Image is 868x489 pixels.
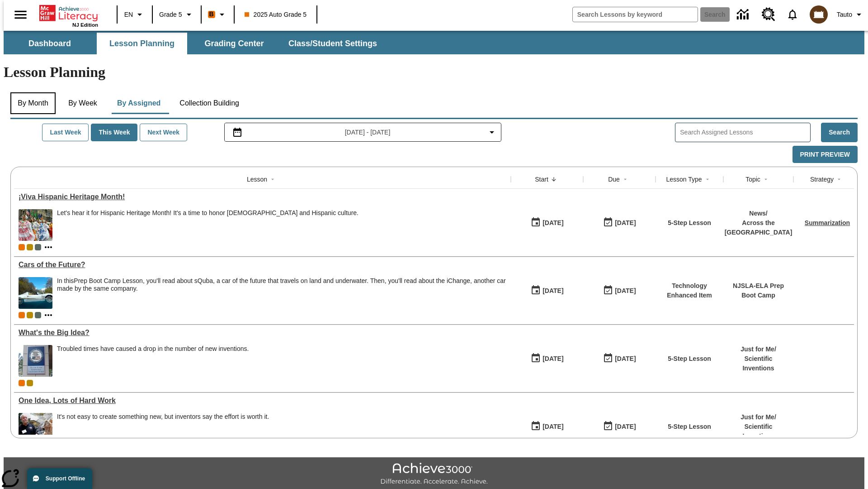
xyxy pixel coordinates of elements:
[542,217,563,229] div: [DATE]
[615,285,636,297] div: [DATE]
[19,193,506,201] div: ¡Viva Hispanic Heritage Month!
[760,174,771,185] button: Sort
[60,92,105,114] button: By Week
[600,214,639,231] button: 09/21/25: Last day the lesson can be accessed
[19,345,52,377] img: A large sign near a building says U.S. Patent and Trademark Office. A troubled economy can make i...
[57,413,269,445] div: It's not easy to create something new, but inventors say the effort is worth it.
[528,214,566,231] button: 09/18/25: First time the lesson was available
[19,209,52,241] img: A photograph of Hispanic women participating in a parade celebrating Hispanic culture. The women ...
[19,193,506,201] a: ¡Viva Hispanic Heritage Month! , Lessons
[793,146,858,163] button: Print Preview
[43,242,54,253] button: Show more classes
[4,31,864,54] div: SubNavbar
[5,33,95,54] button: Dashboard
[810,5,828,24] img: avatar image
[27,244,33,250] span: New 2025 class
[548,174,559,185] button: Sort
[528,282,566,299] button: 09/18/25: First time the lesson was available
[345,128,391,137] span: [DATE] - [DATE]
[39,4,98,22] a: Home
[728,422,789,441] p: Scientific Inventions
[600,350,639,367] button: 04/13/26: Last day the lesson can be accessed
[57,209,359,217] div: Let's hear it for Hispanic Heritage Month! It's a time to honor [DEMOGRAPHIC_DATA] and Hispanic c...
[35,244,41,250] div: OL 2025 Auto Grade 6
[247,175,267,184] div: Lesson
[72,22,98,28] span: NJ Edition
[57,277,506,309] div: In this Prep Boot Camp Lesson, you'll read about sQuba, a car of the future that travels on land ...
[528,418,566,435] button: 03/17/25: First time the lesson was available
[804,3,833,26] button: Select a new avatar
[620,174,631,185] button: Sort
[140,124,187,141] button: Next Week
[731,2,756,27] a: Data Center
[19,329,506,337] div: What's the Big Idea?
[725,209,793,218] p: News /
[805,219,850,226] a: Summarization
[19,312,25,318] span: Current Class
[728,412,789,422] p: Just for Me /
[528,350,566,367] button: 04/07/25: First time the lesson was available
[281,33,384,54] button: Class/Student Settings
[834,174,844,185] button: Sort
[57,345,249,353] div: Troubled times have caused a drop in the number of new inventions.
[19,261,506,269] div: Cars of the Future?
[542,285,563,297] div: [DATE]
[615,353,636,364] div: [DATE]
[615,217,636,229] div: [DATE]
[660,281,719,300] p: Technology Enhanced Item
[57,277,506,292] testabrev: Prep Boot Camp Lesson, you'll read about sQuba, a car of the future that travels on land and unde...
[728,281,789,300] p: NJSLA-ELA Prep Boot Camp
[245,10,307,19] span: 2025 Auto Grade 5
[573,7,698,22] input: search field
[46,475,85,482] span: Support Offline
[27,468,92,489] button: Support Offline
[19,380,25,386] span: Current Class
[702,174,713,185] button: Sort
[535,175,548,184] div: Start
[756,2,781,27] a: Resource Center, Will open in new tab
[267,174,278,185] button: Sort
[110,92,168,114] button: By Assigned
[57,345,249,377] div: Troubled times have caused a drop in the number of new inventions.
[19,277,52,309] img: High-tech automobile treading water.
[600,418,639,435] button: 03/23/26: Last day the lesson can be accessed
[615,421,636,432] div: [DATE]
[668,422,711,431] p: 5-Step Lesson
[608,175,620,184] div: Due
[4,64,864,81] h1: Lesson Planning
[42,124,89,141] button: Last Week
[27,380,33,386] div: New 2025 class
[10,92,56,114] button: By Month
[19,261,506,269] a: Cars of the Future? , Lessons
[810,175,834,184] div: Strategy
[109,38,175,49] span: Lesson Planning
[668,218,711,228] p: 5-Step Lesson
[27,312,33,318] div: New 2025 class
[833,6,868,23] button: Profile/Settings
[159,10,182,19] span: Grade 5
[43,310,54,321] button: Show more classes
[837,10,852,19] span: Tauto
[542,353,563,364] div: [DATE]
[666,175,702,184] div: Lesson Type
[57,413,269,421] div: It's not easy to create something new, but inventors say the effort is worth it.
[228,127,498,138] button: Select the date range menu item
[19,244,25,250] div: Current Class
[189,33,279,54] button: Grading Center
[172,92,246,114] button: Collection Building
[204,6,231,23] button: Boost Class color is orange. Change class color
[204,38,264,49] span: Grading Center
[97,33,187,54] button: Lesson Planning
[542,421,563,432] div: [DATE]
[680,126,810,139] input: Search Assigned Lessons
[781,3,804,26] a: Notifications
[35,312,41,318] div: OL 2025 Auto Grade 6
[728,345,789,354] p: Just for Me /
[7,1,34,28] button: Open side menu
[28,38,71,49] span: Dashboard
